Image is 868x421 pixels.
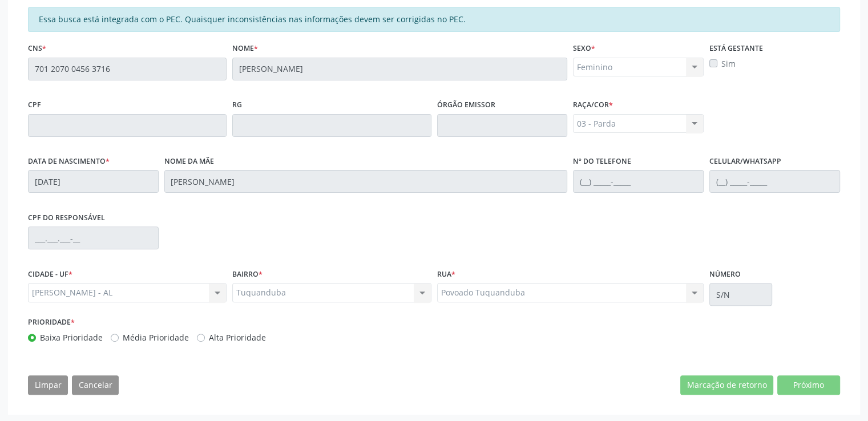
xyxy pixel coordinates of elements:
[28,226,159,249] input: ___.___.___-__
[72,375,119,395] button: Cancelar
[437,265,455,283] label: Rua
[28,170,159,193] input: __/__/____
[680,375,773,395] button: Marcação de retorno
[777,375,840,395] button: Próximo
[28,265,72,283] label: CIDADE - UF
[232,40,258,58] label: Nome
[40,331,103,343] label: Baixa Prioridade
[28,375,68,395] button: Limpar
[437,96,495,114] label: Órgão emissor
[28,153,110,171] label: Data de nascimento
[232,96,242,114] label: RG
[28,40,46,58] label: CNS
[709,170,840,193] input: (__) _____-_____
[28,7,840,32] div: Essa busca está integrada com o PEC. Quaisquer inconsistências nas informações devem ser corrigid...
[573,170,704,193] input: (__) _____-_____
[164,153,214,171] label: Nome da mãe
[709,153,781,171] label: Celular/WhatsApp
[28,96,41,114] label: CPF
[123,331,189,343] label: Média Prioridade
[709,265,741,283] label: Número
[232,265,263,283] label: BAIRRO
[209,331,266,343] label: Alta Prioridade
[28,314,75,331] label: Prioridade
[721,58,736,70] label: Sim
[573,40,595,58] label: Sexo
[573,153,631,171] label: Nº do Telefone
[709,40,763,58] label: Está gestante
[573,96,613,114] label: Raça/cor
[28,209,105,226] label: CPF do responsável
